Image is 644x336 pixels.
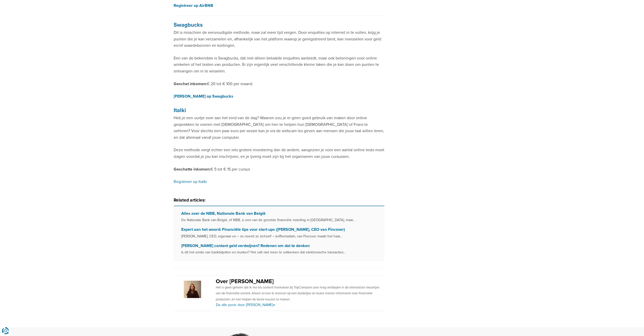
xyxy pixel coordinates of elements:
a: Registreer op Italki [174,179,207,184]
p: Dit is misschien de eenvoudigste methode, maar zal meer tijd vergen. Door enquêtes op internet in... [174,29,384,49]
h2: Over [PERSON_NAME] [216,279,384,285]
strong: Geschat inkomen: [174,81,207,86]
a: Expert aan het woord: Financiële tips voor start-ups ([PERSON_NAME], CEO van Fincover) [181,227,345,232]
p: Het is geen geheim dat ik me als content marketeer bij TopCompare uren mag verdiepen in de allerl... [216,285,384,302]
a: Zie alle posts door [PERSON_NAME]→ [216,303,275,307]
p: € 20 tot € 100 per maand [174,81,384,87]
p: Een van de bekendste is Swagbucks, dat niet alleen betaalde enquêtes aanbiedt, maar ook beloninge... [174,55,384,75]
a: Italki [174,107,186,114]
a: Alles over de NBB, Nationale Bank van België [181,211,266,216]
h3: Related articles: [174,196,384,206]
a: Registreer op AirBNB [174,3,213,8]
p: Heb je een uurtje over aan het eind van de dag? Waarom zou je er geen goed gebruik van maken door... [174,115,384,141]
span: → [273,303,275,307]
p: Deze methode vergt echter een iets grotere investering dan de andere, aangezien je voor een aanta... [174,147,384,160]
p: € 5 tot € 15 per cursus [174,166,384,173]
a: [PERSON_NAME] op Swagbucks [174,94,233,99]
a: [PERSON_NAME] contant geld verdwijnen? Redenen om dat te denken [181,243,310,248]
small: Is dit het einde van bankbiljetten en munten? Het valt niet meer te ontkennen dat elektronische t... [181,250,346,254]
a: Swagbucks [174,22,203,28]
img: Avatar [184,281,201,298]
strong: Geschatte inkomen: [174,167,210,172]
small: De Nationale Bank van België, of NBB, is een van de grootste financiële instelling in [GEOGRAPHIC... [181,218,355,222]
small: [PERSON_NAME], CEO, eigenaar en – zo noemt ze zichzelf – koffiemadam, van Fincover maakt het haar... [181,234,342,238]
